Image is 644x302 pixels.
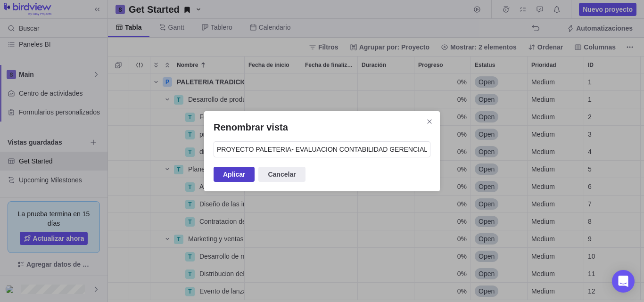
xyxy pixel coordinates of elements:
[268,169,296,180] span: Cancelar
[214,167,255,182] span: Aplicar
[612,270,635,293] div: Open Intercom Messenger
[258,167,305,182] span: Cancelar
[223,169,245,180] span: Aplicar
[423,115,436,128] span: Cerrar
[214,121,430,134] h2: Renombrar vista
[204,111,440,191] div: Renombrar vista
